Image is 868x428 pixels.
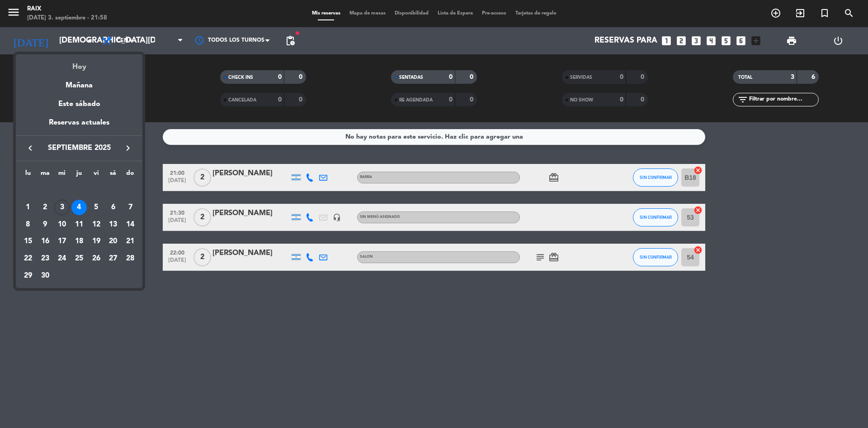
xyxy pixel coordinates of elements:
td: 29 de septiembre de 2025 [19,267,37,284]
div: 10 [54,217,70,232]
div: 21 [123,234,138,249]
button: keyboard_arrow_right [120,142,136,154]
div: 24 [54,251,70,266]
div: 7 [123,200,138,215]
div: 17 [54,234,70,249]
div: 27 [105,251,121,266]
th: viernes [88,168,105,182]
div: 1 [20,200,36,215]
td: 16 de septiembre de 2025 [37,233,54,250]
td: 18 de septiembre de 2025 [71,233,88,250]
td: 27 de septiembre de 2025 [105,250,122,267]
th: sábado [105,168,122,182]
span: septiembre 2025 [38,142,120,154]
div: 20 [105,234,121,249]
td: 19 de septiembre de 2025 [88,233,105,250]
th: domingo [122,168,139,182]
td: 15 de septiembre de 2025 [19,233,37,250]
th: lunes [19,168,37,182]
td: 9 de septiembre de 2025 [37,216,54,233]
div: 15 [20,234,36,249]
div: 23 [38,251,53,266]
td: 13 de septiembre de 2025 [105,216,122,233]
div: 6 [105,200,121,215]
td: 1 de septiembre de 2025 [19,199,37,216]
td: 12 de septiembre de 2025 [88,216,105,233]
div: 11 [71,217,87,232]
i: keyboard_arrow_left [25,143,36,154]
div: 8 [20,217,36,232]
td: 7 de septiembre de 2025 [122,199,139,216]
td: 3 de septiembre de 2025 [53,199,71,216]
td: 21 de septiembre de 2025 [122,233,139,250]
td: SEP. [19,182,139,199]
div: 25 [71,251,87,266]
div: 5 [89,200,104,215]
td: 6 de septiembre de 2025 [105,199,122,216]
div: 13 [105,217,121,232]
div: 16 [38,234,53,249]
div: 3 [54,200,70,215]
td: 4 de septiembre de 2025 [71,199,88,216]
div: 26 [89,251,104,266]
td: 25 de septiembre de 2025 [71,250,88,267]
td: 2 de septiembre de 2025 [37,199,54,216]
td: 11 de septiembre de 2025 [71,216,88,233]
td: 23 de septiembre de 2025 [37,250,54,267]
div: 28 [123,251,138,266]
div: Este sábado [16,91,142,117]
div: 19 [89,234,104,249]
td: 22 de septiembre de 2025 [19,250,37,267]
td: 20 de septiembre de 2025 [105,233,122,250]
i: keyboard_arrow_right [123,143,133,154]
div: Reservas actuales [16,117,142,135]
td: 30 de septiembre de 2025 [37,267,54,284]
td: 28 de septiembre de 2025 [122,250,139,267]
div: 29 [20,268,36,284]
div: 4 [71,200,87,215]
th: martes [37,168,54,182]
td: 5 de septiembre de 2025 [88,199,105,216]
div: 12 [89,217,104,232]
div: Mañana [16,73,142,91]
td: 10 de septiembre de 2025 [53,216,71,233]
td: 24 de septiembre de 2025 [53,250,71,267]
div: 18 [71,234,87,249]
th: miércoles [53,168,71,182]
td: 26 de septiembre de 2025 [88,250,105,267]
td: 14 de septiembre de 2025 [122,216,139,233]
div: 2 [38,200,53,215]
div: 22 [20,251,36,266]
div: 30 [38,268,53,284]
td: 17 de septiembre de 2025 [53,233,71,250]
div: Hoy [16,54,142,73]
div: 14 [123,217,138,232]
th: jueves [71,168,88,182]
div: 9 [38,217,53,232]
td: 8 de septiembre de 2025 [19,216,37,233]
button: keyboard_arrow_left [22,142,38,154]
